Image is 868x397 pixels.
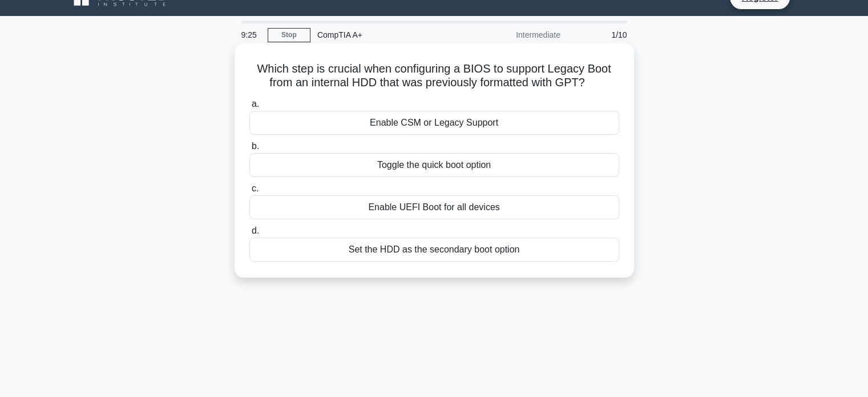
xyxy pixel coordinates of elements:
[249,153,619,177] div: Toggle the quick boot option
[252,141,259,151] span: b.
[252,183,259,193] span: c.
[249,111,619,135] div: Enable CSM or Legacy Support
[249,195,619,219] div: Enable UEFI Boot for all devices
[467,23,567,46] div: Intermediate
[248,62,620,90] h5: Which step is crucial when configuring a BIOS to support Legacy Boot from an internal HDD that wa...
[235,23,268,46] div: 9:25
[268,28,310,42] a: Stop
[310,23,467,46] div: CompTIA A+
[252,99,259,109] span: a.
[249,238,619,262] div: Set the HDD as the secondary boot option
[567,23,634,46] div: 1/10
[252,226,259,235] span: d.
